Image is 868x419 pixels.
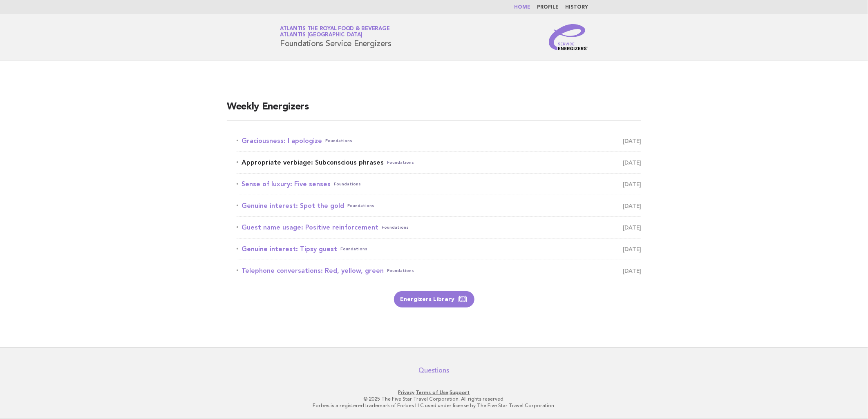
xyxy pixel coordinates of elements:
a: Appropriate verbiage: Subconscious phrasesFoundations [DATE] [237,157,641,168]
span: Foundations [347,200,374,212]
span: Foundations [382,222,409,233]
span: Foundations [325,135,352,147]
img: Service Energizers [549,24,588,50]
span: [DATE] [623,157,641,168]
a: Home [514,5,530,10]
span: [DATE] [623,200,641,212]
span: [DATE] [623,265,641,276]
h1: Foundations Service Energizers [280,27,391,48]
a: Energizers Library [394,291,474,308]
p: · · [184,389,684,396]
span: Foundations [340,243,367,255]
a: Genuine interest: Tipsy guestFoundations [DATE] [237,243,641,255]
span: [DATE] [623,135,641,147]
a: Genuine interest: Spot the goldFoundations [DATE] [237,200,641,212]
span: [DATE] [623,243,641,255]
a: Support [450,390,470,395]
a: Telephone conversations: Red, yellow, greenFoundations [DATE] [237,265,641,276]
a: Terms of Use [416,390,449,395]
p: Forbes is a registered trademark of Forbes LLC used under license by The Five Star Travel Corpora... [184,402,684,409]
span: Foundations [387,157,414,168]
a: Guest name usage: Positive reinforcementFoundations [DATE] [237,222,641,233]
a: Privacy [398,390,415,395]
span: Foundations [387,265,414,276]
span: Foundations [334,178,361,190]
a: Atlantis the Royal Food & BeverageAtlantis [GEOGRAPHIC_DATA] [280,26,390,38]
a: Profile [537,5,559,10]
span: [DATE] [623,178,641,190]
a: Questions [419,366,450,374]
p: © 2025 The Five Star Travel Corporation. All rights reserved. [184,396,684,402]
h2: Weekly Energizers [227,100,641,120]
a: History [565,5,588,10]
span: [DATE] [623,222,641,233]
a: Graciousness: I apologizeFoundations [DATE] [237,135,641,147]
a: Sense of luxury: Five sensesFoundations [DATE] [237,178,641,190]
span: Atlantis [GEOGRAPHIC_DATA] [280,33,362,38]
